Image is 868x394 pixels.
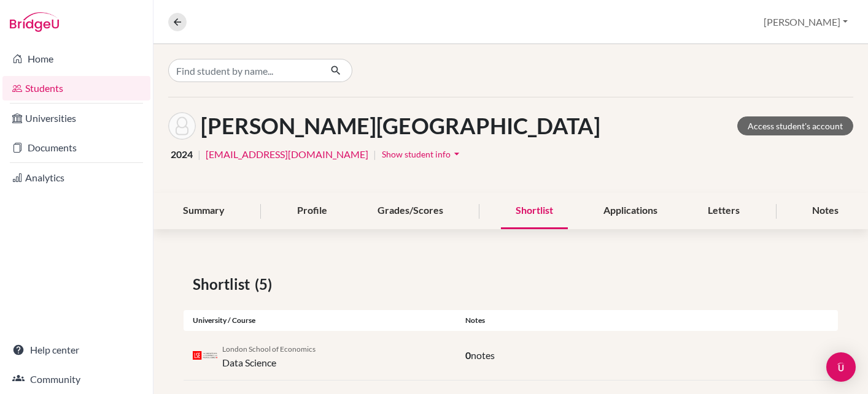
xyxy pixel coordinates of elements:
span: 2024 [171,147,193,162]
div: University / Course [184,315,456,326]
a: Home [2,47,150,71]
div: Data Science [222,341,316,370]
button: [PERSON_NAME] [758,10,853,34]
span: (5) [255,273,277,295]
span: | [198,147,201,162]
div: Open Intercom Messenger [826,352,856,382]
div: Grades/Scores [363,193,458,229]
div: Shortlist [501,193,568,229]
div: Notes [456,315,838,326]
div: Letters [693,193,754,229]
img: gb_l72_8ftqbb2p.png [193,351,217,360]
button: Show student infoarrow_drop_down [381,145,463,164]
span: 0 [465,349,471,361]
span: | [373,147,376,162]
input: Find student by name... [168,59,320,82]
img: Bridge-U [10,12,59,32]
span: Show student info [382,149,451,159]
span: London School of Economics [222,344,316,354]
a: Help center [2,338,150,362]
div: Applications [589,193,672,229]
div: Summary [168,193,239,229]
a: [EMAIL_ADDRESS][DOMAIN_NAME] [206,147,368,162]
span: notes [471,349,495,361]
h1: [PERSON_NAME][GEOGRAPHIC_DATA] [201,113,600,139]
a: Community [2,367,150,392]
div: Notes [797,193,853,229]
div: Profile [282,193,342,229]
a: Access student's account [737,116,853,135]
img: Mikkel CLAUSEN's avatar [168,112,196,140]
a: Documents [2,135,150,160]
a: Analytics [2,165,150,190]
a: Students [2,76,150,100]
a: Universities [2,106,150,131]
i: arrow_drop_down [451,148,463,160]
span: Shortlist [193,273,255,295]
